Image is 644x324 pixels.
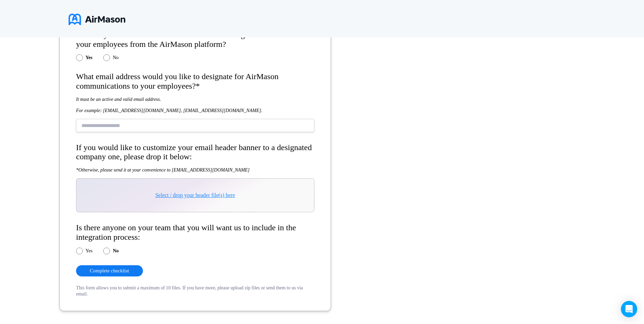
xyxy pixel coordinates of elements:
label: Yes [86,55,92,60]
span: This form allows you to submit a maximum of 10 files. If you have more, please upload zip files o... [76,285,303,296]
label: No [113,55,118,60]
h4: Is there anyone on your team that you will want us to include in the integration process: [76,223,314,242]
h5: It must be an active and valid email address. [76,96,314,102]
div: Open Intercom Messenger [621,301,637,317]
span: Select / drop your header file(s) here [155,192,235,198]
h5: *Otherwise, please send it at your convenience to [EMAIL_ADDRESS][DOMAIN_NAME] [76,167,314,173]
h4: If you would like to customize your email header banner to a designated company one, please drop ... [76,143,314,162]
h4: What email address would you like to designate for AirMason communications to your employees?* [76,72,314,91]
button: Complete checklist [76,265,143,276]
label: No [113,248,118,254]
label: Yes [86,248,92,254]
img: logo [69,11,125,28]
h4: *Would you like to use a custom sender for sending communications to your employees from the AirM... [76,30,314,49]
h5: For example: [EMAIL_ADDRESS][DOMAIN_NAME], [EMAIL_ADDRESS][DOMAIN_NAME]. [76,108,314,113]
